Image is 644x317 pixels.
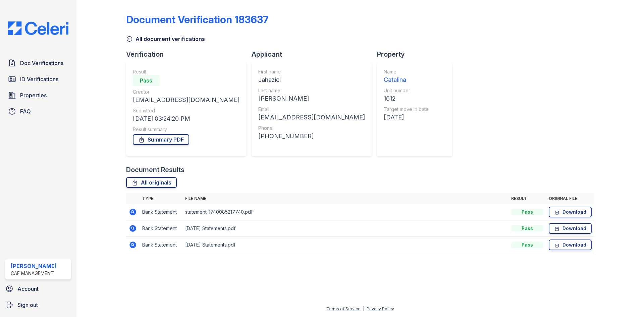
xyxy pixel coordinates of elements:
div: [DATE] 03:24:20 PM [133,114,239,123]
a: ID Verifications [5,72,71,86]
div: Document Verification 183637 [126,13,269,25]
iframe: chat widget [616,290,637,310]
span: FAQ [20,107,31,115]
span: ID Verifications [20,75,58,83]
a: FAQ [5,105,71,118]
div: 1612 [384,94,429,103]
span: Sign out [17,301,38,309]
a: Summary PDF [133,134,189,145]
div: Submitted [133,107,239,114]
div: [PERSON_NAME] [258,94,365,103]
div: Last name [258,87,365,94]
a: All document verifications [126,35,205,43]
div: Pass [133,75,160,86]
a: All originals [126,177,177,188]
div: Property [377,50,458,59]
td: [DATE] Statements.pdf [182,237,508,253]
div: [DATE] [384,113,429,122]
div: Phone [258,125,365,131]
div: Email [258,106,365,113]
div: Target move in date [384,106,429,113]
a: Download [549,223,592,234]
div: | [363,306,364,311]
span: Doc Verifications [20,59,63,67]
div: Catalina [384,75,429,85]
div: Unit number [384,87,429,94]
th: Result [508,193,546,204]
td: Bank Statement [140,237,182,253]
div: [EMAIL_ADDRESS][DOMAIN_NAME] [258,113,365,122]
div: Document Results [126,165,184,174]
div: Result [133,68,239,75]
div: Name [384,68,429,75]
th: Original file [546,193,594,204]
span: Account [17,285,39,293]
div: Applicant [252,50,377,59]
a: Privacy Policy [367,306,394,311]
div: Result summary [133,126,239,133]
a: Sign out [3,298,74,312]
div: Pass [511,209,543,215]
a: Download [549,207,592,217]
td: Bank Statement [140,204,182,220]
a: Properties [5,89,71,102]
div: [PHONE_NUMBER] [258,131,365,141]
th: File name [182,193,508,204]
td: Bank Statement [140,220,182,237]
td: statement-1740085217740.pdf [182,204,508,220]
a: Name Catalina [384,68,429,85]
a: Terms of Service [326,306,361,311]
div: [PERSON_NAME] [11,262,57,270]
div: CAF Management [11,270,57,277]
th: Type [140,193,182,204]
a: Download [549,240,592,250]
img: CE_Logo_Blue-a8612792a0a2168367f1c8372b55b34899dd931a85d93a1a3d3e32e68fde9ad4.png [3,21,74,35]
span: Properties [20,91,47,99]
td: [DATE] Statements.pdf [182,220,508,237]
div: Jahaziel [258,75,365,85]
div: First name [258,68,365,75]
div: Creator [133,89,239,95]
div: Pass [511,242,543,248]
div: Pass [511,225,543,232]
div: Verification [126,50,252,59]
a: Doc Verifications [5,56,71,70]
a: Account [3,282,74,296]
div: [EMAIL_ADDRESS][DOMAIN_NAME] [133,95,239,105]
